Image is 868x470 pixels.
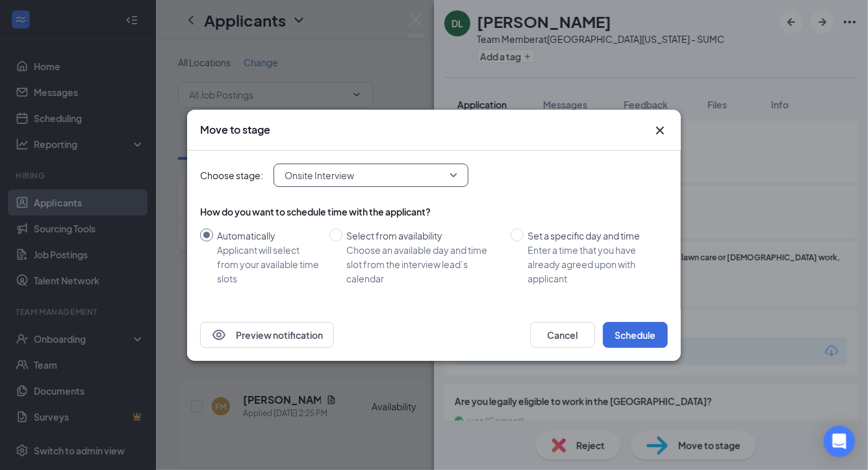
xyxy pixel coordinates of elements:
[603,322,668,348] button: Schedule
[824,426,855,457] div: Open Intercom Messenger
[346,243,500,286] div: Choose an available day and time slot from the interview lead’s calendar
[530,322,595,348] button: Cancel
[346,229,500,243] div: Select from availability
[285,166,354,185] span: Onsite Interview
[200,123,270,137] h3: Move to stage
[528,229,657,243] div: Set a specific day and time
[200,322,334,348] button: EyePreview notification
[528,243,657,286] div: Enter a time that you have already agreed upon with applicant
[217,229,319,243] div: Automatically
[200,205,668,218] div: How do you want to schedule time with the applicant?
[652,123,668,138] button: Close
[217,243,319,286] div: Applicant will select from your available time slots
[211,327,227,343] svg: Eye
[652,123,668,138] svg: Cross
[200,168,263,182] span: Choose stage:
